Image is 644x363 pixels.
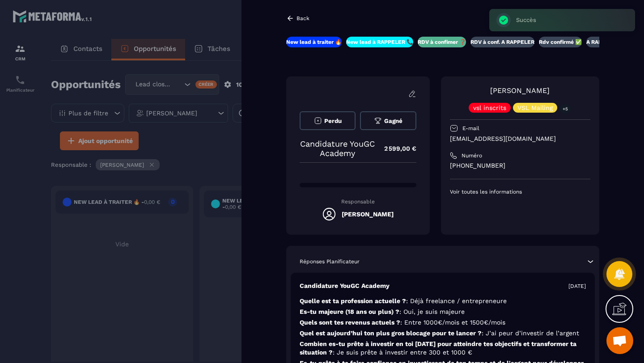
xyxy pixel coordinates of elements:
[375,140,416,157] p: 2 599,00 €
[300,297,586,305] p: Quelle est ta profession actuelle ?
[342,211,394,218] h5: [PERSON_NAME]
[450,135,590,143] p: [EMAIL_ADDRESS][DOMAIN_NAME]
[450,188,590,195] p: Voir toutes les informations
[450,161,590,170] p: [PHONE_NUMBER]
[384,118,402,124] span: Gagné
[517,105,553,111] p: VSL Mailing
[300,282,390,290] p: Candidature YouGC Academy
[300,258,360,265] p: Réponses Planificateur
[462,152,482,159] p: Numéro
[559,104,571,114] p: +5
[400,319,505,326] span: : Entre 1000€/mois et 1500€/mois
[406,297,507,304] span: : Déjà freelance / entrepreneure
[300,198,416,205] p: Responsable
[300,111,356,130] button: Perdu
[399,308,465,315] span: : Oui, je suis majeure
[473,105,506,111] p: vsl inscrits
[606,327,633,354] div: Ouvrir le chat
[360,111,416,130] button: Gagné
[324,118,342,124] span: Perdu
[462,125,479,132] p: E-mail
[300,308,586,316] p: Es-tu majeure (18 ans ou plus) ?
[300,139,375,158] p: Candidature YouGC Academy
[300,340,586,357] p: Combien es-tu prête à investir en toi [DATE] pour atteindre tes objectifs et transformer ta situa...
[490,86,550,95] a: [PERSON_NAME]
[482,329,579,337] span: : J’ai peur d’investir de l’argent
[333,349,472,356] span: : Je suis prête à investir entre 300 et 1000 €
[568,283,586,290] p: [DATE]
[300,318,586,327] p: Quels sont tes revenus actuels ?
[300,329,586,338] p: Quel est aujourd’hui ton plus gros blocage pour te lancer ?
